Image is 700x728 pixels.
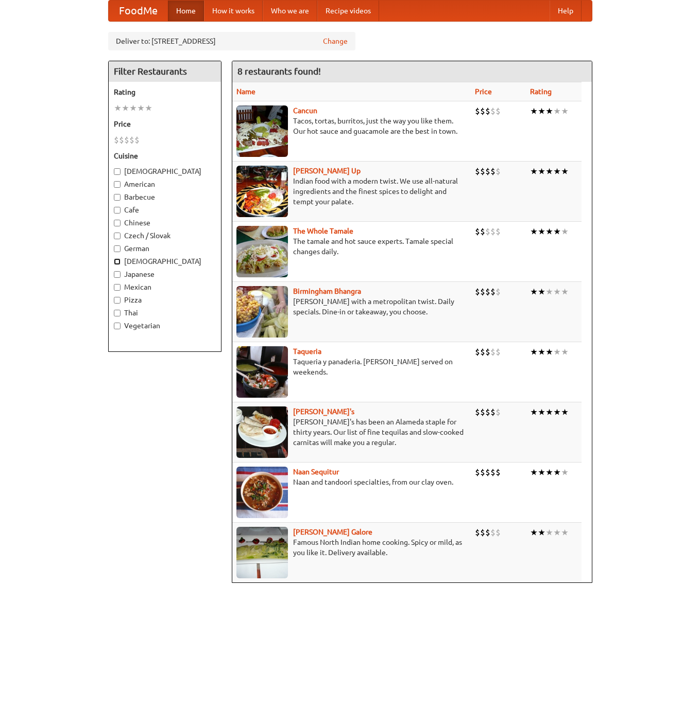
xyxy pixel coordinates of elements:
[480,467,485,478] li: $
[236,537,467,558] p: Famous North Indian home cooking. Spicy or mild, as you like it. Delivery available.
[236,87,255,96] a: Name
[236,406,288,458] img: pedros.jpg
[114,166,216,176] label: [DEMOGRAPHIC_DATA]
[114,295,216,305] label: Pizza
[485,166,490,177] li: $
[490,527,496,538] li: $
[236,477,467,487] p: Naan and tandoori specialties, from our clay oven.
[545,467,553,478] li: ★
[553,105,561,117] li: ★
[114,181,121,188] input: American
[129,102,137,114] li: ★
[553,527,561,538] li: ★
[114,310,121,316] input: Thai
[236,236,467,257] p: The tamale and hot sauce experts. Tamale special changes daily.
[561,467,569,478] li: ★
[490,346,496,358] li: $
[475,87,492,96] a: Price
[480,527,485,538] li: $
[538,467,545,478] li: ★
[553,406,561,418] li: ★
[109,1,168,21] a: FoodMe
[236,417,467,448] p: [PERSON_NAME]'s has been an Alameda staple for thirty years. Our list of fine tequilas and slow-c...
[114,87,216,97] h5: Rating
[236,105,288,157] img: cancun.jpg
[496,527,501,538] li: $
[480,105,485,117] li: $
[114,179,216,189] label: American
[538,286,545,297] li: ★
[545,346,553,358] li: ★
[561,346,569,358] li: ★
[538,346,545,358] li: ★
[137,102,145,114] li: ★
[114,321,216,331] label: Vegetarian
[561,286,569,297] li: ★
[145,102,152,114] li: ★
[114,269,216,279] label: Japanese
[134,134,140,146] li: $
[553,286,561,297] li: ★
[236,286,288,338] img: bhangra.jpg
[561,527,569,538] li: ★
[114,233,121,239] input: Czech / Slovak
[114,243,216,254] label: German
[485,226,490,237] li: $
[496,226,501,237] li: $
[545,166,553,177] li: ★
[236,166,288,217] img: curryup.jpg
[475,406,480,418] li: $
[496,406,501,418] li: $
[236,226,288,277] img: wholetamale.jpg
[561,105,569,117] li: ★
[553,467,561,478] li: ★
[485,346,490,358] li: $
[538,226,545,237] li: ★
[114,192,216,202] label: Barbecue
[114,218,216,228] label: Chinese
[293,528,372,536] a: [PERSON_NAME] Galore
[530,467,538,478] li: ★
[490,226,496,237] li: $
[538,166,545,177] li: ★
[490,406,496,418] li: $
[124,134,129,146] li: $
[114,230,216,241] label: Czech / Slovak
[545,105,553,117] li: ★
[114,194,121,201] input: Barbecue
[561,166,569,177] li: ★
[114,119,216,129] h5: Price
[530,105,538,117] li: ★
[545,226,553,237] li: ★
[475,527,480,538] li: $
[293,106,317,115] b: Cancun
[236,176,467,207] p: Indian food with a modern twist. We use all-natural ingredients and the finest spices to delight ...
[545,406,553,418] li: ★
[236,116,467,136] p: Tacos, tortas, burritos, just the way you like them. Our hot sauce and guacamole are the best in ...
[323,36,348,46] a: Change
[480,286,485,297] li: $
[496,286,501,297] li: $
[293,227,353,235] a: The Whole Tamale
[293,468,339,476] b: Naan Sequitur
[109,61,221,82] h4: Filter Restaurants
[114,134,119,146] li: $
[293,287,361,295] b: Birmingham Bhangra
[236,346,288,398] img: taqueria.jpg
[480,346,485,358] li: $
[475,166,480,177] li: $
[237,66,321,76] ng-pluralize: 8 restaurants found!
[545,286,553,297] li: ★
[550,1,582,21] a: Help
[475,346,480,358] li: $
[122,102,129,114] li: ★
[293,407,354,416] b: [PERSON_NAME]'s
[114,258,121,265] input: [DEMOGRAPHIC_DATA]
[485,105,490,117] li: $
[108,32,355,50] div: Deliver to: [STREET_ADDRESS]
[490,286,496,297] li: $
[475,286,480,297] li: $
[496,346,501,358] li: $
[129,134,134,146] li: $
